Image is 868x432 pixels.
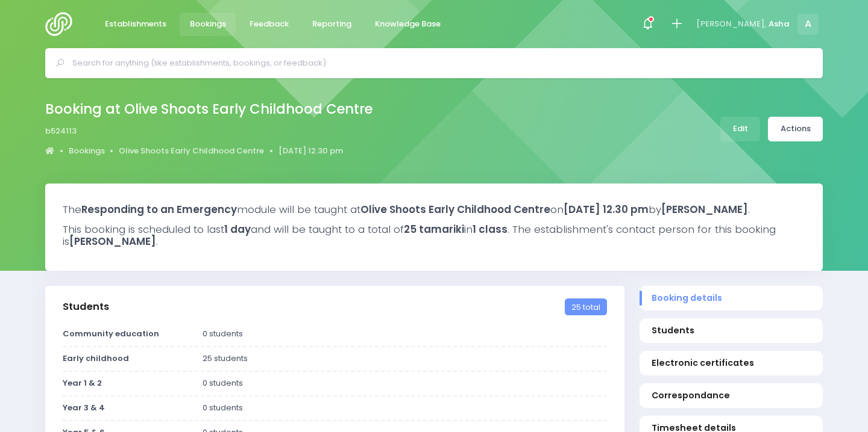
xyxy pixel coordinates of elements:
strong: Year 3 & 4 [63,402,105,413]
a: Booking details [640,286,823,310]
strong: Community education [63,328,159,339]
span: 25 total [565,298,607,315]
h2: Booking at Olive Shoots Early Childhood Centre [45,101,373,117]
span: Knowledge Base [375,18,441,30]
span: Establishments [105,18,166,30]
h3: This booking is scheduled to last and will be taught to a total of in . The establishment's conta... [63,223,805,248]
span: Reporting [312,18,351,30]
span: [PERSON_NAME], [696,18,766,30]
span: Asha [769,18,790,30]
a: Bookings [69,145,105,157]
strong: Year 1 & 2 [63,377,102,389]
h3: The module will be taught at on by . [63,203,805,215]
h3: Students [63,301,109,313]
a: Establishments [95,13,176,36]
a: Reporting [302,13,361,36]
a: Knowledge Base [365,13,450,36]
div: 0 students [195,402,615,414]
a: Edit [720,117,760,141]
strong: Olive Shoots Early Childhood Centre [360,202,550,217]
a: Olive Shoots Early Childhood Centre [119,145,264,157]
a: Electronic certificates [640,351,823,375]
span: Feedback [250,18,289,30]
a: Feedback [239,13,298,36]
strong: Responding to an Emergency [81,202,237,217]
strong: [DATE] 12.30 pm [564,202,649,217]
strong: [PERSON_NAME] [69,234,156,248]
span: Students [652,324,811,337]
div: 0 students [195,328,615,340]
a: Actions [768,117,823,141]
strong: Early childhood [63,353,129,364]
a: Correspondance [640,383,823,408]
a: [DATE] 12.30 pm [278,145,343,157]
strong: 25 tamariki [404,222,464,236]
strong: 1 day [224,222,251,236]
strong: 1 class [473,222,508,236]
span: Electronic certificates [652,357,811,369]
img: Logo [45,12,80,36]
span: Correspondance [652,389,811,402]
div: 0 students [195,377,615,389]
input: Search for anything (like establishments, bookings, or feedback) [72,54,806,72]
span: b524113 [45,125,77,137]
span: Booking details [652,292,811,304]
a: Bookings [180,13,236,36]
span: Bookings [190,18,226,30]
a: Students [640,318,823,343]
strong: [PERSON_NAME] [661,202,748,217]
span: A [797,14,819,35]
div: 25 students [195,353,615,365]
